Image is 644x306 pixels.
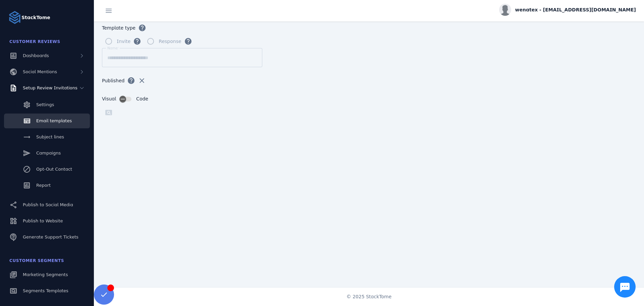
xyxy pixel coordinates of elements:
span: Publish to Website [23,218,63,223]
span: Visual [102,95,116,102]
span: © 2025 StackTome [346,293,392,300]
span: Customer Segments [9,258,64,263]
span: Subject lines [36,134,64,139]
strong: StackTome [21,14,50,21]
button: wenatex - [EMAIL_ADDRESS][DOMAIN_NAME] [499,4,636,16]
span: Published [102,77,124,84]
img: Logo image [8,11,21,24]
button: Published [124,74,138,87]
a: Subject lines [4,130,90,144]
span: Email templates [36,118,72,123]
label: Response [157,37,181,45]
a: Campaigns [4,146,90,161]
span: Segments Templates [23,288,68,293]
span: Code [136,95,148,102]
a: Email templates [4,114,90,128]
span: Marketing Segments [23,272,68,277]
a: Segments Templates [4,283,90,298]
span: Dashboards [23,53,49,58]
a: Generate Support Tickets [4,230,90,245]
label: Invite [115,37,130,45]
span: Social Mentions [23,69,57,74]
span: Setup Review Invitations [23,85,77,90]
mat-label: Name [107,46,118,50]
span: wenatex - [EMAIL_ADDRESS][DOMAIN_NAME] [515,6,636,13]
span: Report [36,183,51,188]
span: Generate Support Tickets [23,234,78,239]
mat-icon: clear [138,77,146,85]
a: Marketing Segments [4,267,90,282]
a: Publish to Social Media [4,198,90,212]
a: Settings [4,97,90,112]
span: Customer Reviews [9,39,60,44]
span: Template type [102,25,136,32]
span: Publish to Social Media [23,202,73,207]
a: Opt-Out Contact [4,162,90,177]
span: Campaigns [36,150,61,156]
span: Settings [36,102,54,107]
a: Publish to Website [4,214,90,228]
a: Report [4,178,90,193]
span: Opt-Out Contact [36,167,72,172]
img: profile.jpg [499,4,511,16]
